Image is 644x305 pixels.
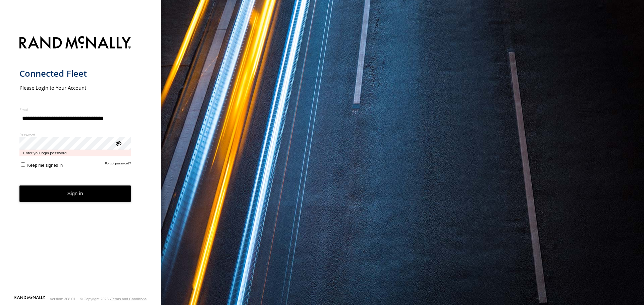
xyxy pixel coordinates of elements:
label: Email [19,107,131,112]
div: © Copyright 2025 - [80,297,147,301]
form: main [19,32,142,295]
h1: Connected Fleet [19,68,131,79]
h2: Please Login to Your Account [19,84,131,91]
span: Keep me signed in [27,163,63,168]
a: Visit our Website [14,296,45,302]
button: Sign in [19,185,131,202]
a: Terms and Conditions [111,297,147,301]
label: Password [19,132,131,137]
input: Keep me signed in [21,162,25,167]
span: Enter you login password [19,150,131,156]
img: Rand McNally [19,35,131,52]
div: ViewPassword [115,140,121,146]
a: Forgot password? [105,161,131,168]
div: Version: 308.01 [50,297,75,301]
